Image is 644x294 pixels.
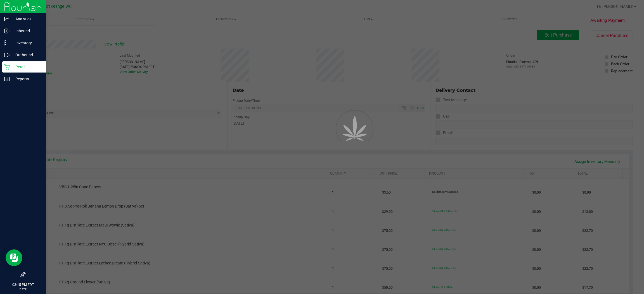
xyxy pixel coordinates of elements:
iframe: Resource center [6,249,22,266]
p: Inventory [10,40,43,46]
inline-svg: Inbound [4,28,10,34]
p: 03:15 PM EDT [3,282,43,287]
p: Outbound [10,52,43,58]
p: Retail [10,64,43,70]
inline-svg: Analytics [4,16,10,22]
inline-svg: Reports [4,76,10,82]
p: [DATE] [3,287,43,291]
p: Analytics [10,16,43,22]
p: Reports [10,76,43,82]
inline-svg: Inventory [4,40,10,46]
inline-svg: Outbound [4,52,10,58]
p: Inbound [10,28,43,34]
inline-svg: Retail [4,64,10,70]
